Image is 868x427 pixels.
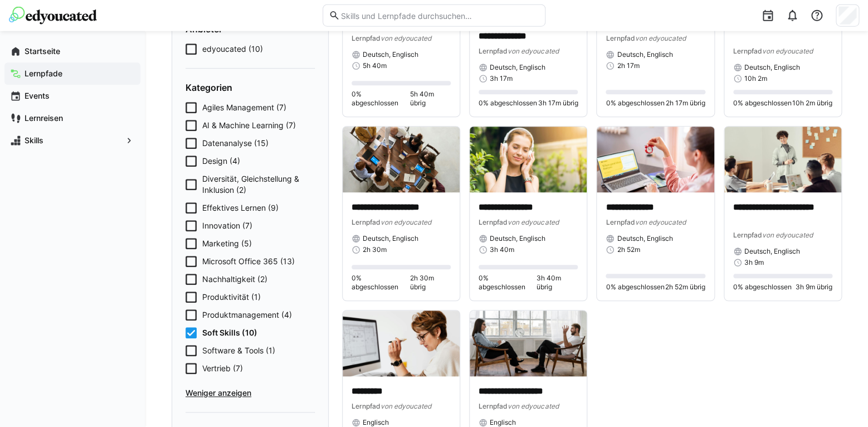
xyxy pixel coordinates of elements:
[606,283,664,292] span: 0% abgeschlossen
[744,247,800,256] span: Deutsch, Englisch
[202,327,257,338] span: Soft Skills (10)
[363,234,418,243] span: Deutsch, Englisch
[744,63,800,72] span: Deutsch, Englisch
[410,274,451,292] span: 2h 30m übrig
[343,310,460,376] img: image
[508,218,558,226] span: von edyoucated
[617,234,672,243] span: Deutsch, Englisch
[635,218,685,226] span: von edyoucated
[635,34,685,42] span: von edyoucated
[606,99,664,108] span: 0% abgeschlossen
[352,218,381,226] span: Lernpfad
[363,418,389,427] span: Englisch
[479,402,508,410] span: Lernpfad
[340,11,539,21] input: Skills und Lernpfade durchsuchen…
[508,47,558,55] span: von edyoucated
[479,274,537,292] span: 0% abgeschlossen
[606,218,635,226] span: Lernpfad
[202,220,252,231] span: Innovation (7)
[733,283,792,292] span: 0% abgeschlossen
[202,102,286,113] span: Agiles Management (7)
[606,34,635,42] span: Lernpfad
[666,99,705,108] span: 2h 17m übrig
[186,387,315,399] span: Weniger anzeigen
[202,120,296,131] span: AI & Machine Learning (7)
[733,231,762,239] span: Lernpfad
[202,156,240,167] span: Design (4)
[762,231,813,239] span: von edyoucated
[186,82,315,93] h4: Kategorien
[202,173,315,196] span: Diversität, Gleichstellung & Inklusion (2)
[733,47,762,55] span: Lernpfad
[352,402,381,410] span: Lernpfad
[410,90,451,108] span: 5h 40m übrig
[490,234,545,243] span: Deutsch, Englisch
[352,90,410,108] span: 0% abgeschlossen
[479,218,508,226] span: Lernpfad
[381,34,431,42] span: von edyoucated
[202,309,292,321] span: Produktmanagement (4)
[352,274,410,292] span: 0% abgeschlossen
[381,218,431,226] span: von edyoucated
[744,74,767,83] span: 10h 2m
[202,345,275,356] span: Software & Tools (1)
[792,99,832,108] span: 10h 2m übrig
[470,127,587,192] img: image
[724,127,841,192] img: image
[665,283,705,292] span: 2h 52m übrig
[617,50,672,59] span: Deutsch, Englisch
[363,50,418,59] span: Deutsch, Englisch
[490,74,513,83] span: 3h 17m
[381,402,431,410] span: von edyoucated
[202,363,243,374] span: Vertrieb (7)
[479,47,508,55] span: Lernpfad
[202,43,263,55] span: edyoucated (10)
[202,202,279,213] span: Effektives Lernen (9)
[490,418,516,427] span: Englisch
[617,245,640,254] span: 2h 52m
[470,310,587,376] img: image
[363,245,387,254] span: 2h 30m
[762,47,813,55] span: von edyoucated
[343,127,460,192] img: image
[617,61,639,70] span: 2h 17m
[597,127,714,192] img: image
[744,258,764,267] span: 3h 9m
[202,238,252,249] span: Marketing (5)
[733,99,792,108] span: 0% abgeschlossen
[202,292,261,303] span: Produktivität (1)
[479,99,537,108] span: 0% abgeschlossen
[796,283,832,292] span: 3h 9m übrig
[363,61,387,70] span: 5h 40m
[490,245,514,254] span: 3h 40m
[537,274,578,292] span: 3h 40m übrig
[352,34,381,42] span: Lernpfad
[202,256,295,267] span: Microsoft Office 365 (13)
[508,402,558,410] span: von edyoucated
[202,274,267,285] span: Nachhaltigkeit (2)
[490,63,545,72] span: Deutsch, Englisch
[202,138,269,149] span: Datenanalyse (15)
[538,99,578,108] span: 3h 17m übrig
